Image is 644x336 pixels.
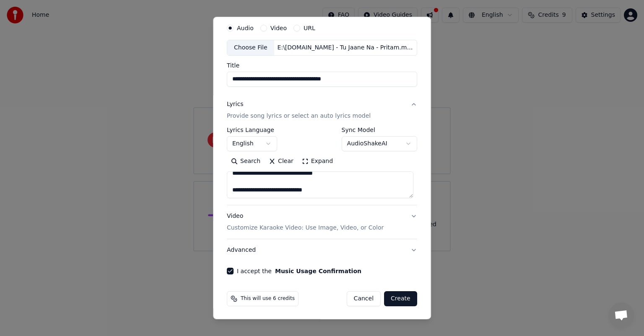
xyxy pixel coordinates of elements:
div: Lyrics [227,100,243,109]
span: This will use 6 credits [241,295,295,302]
div: LyricsProvide song lyrics or select an auto lyrics model [227,127,417,205]
div: Choose File [227,40,274,55]
button: LyricsProvide song lyrics or select an auto lyrics model [227,93,417,127]
p: Customize Karaoke Video: Use Image, Video, or Color [227,224,384,232]
div: Video [227,212,384,232]
label: I accept the [237,268,361,274]
p: Provide song lyrics or select an auto lyrics model [227,112,371,120]
button: Advanced [227,239,417,261]
button: I accept the [275,268,361,274]
label: Audio [237,25,254,31]
label: URL [304,25,315,31]
label: Lyrics Language [227,127,277,133]
button: Create [384,291,417,306]
button: Cancel [347,291,381,306]
label: Title [227,62,417,68]
button: Clear [265,155,298,168]
label: Sync Model [342,127,417,133]
button: Search [227,155,265,168]
div: E:\[DOMAIN_NAME] - Tu Jaane Na - Pritam.mp3 [274,44,417,52]
button: VideoCustomize Karaoke Video: Use Image, Video, or Color [227,205,417,239]
label: Video [270,25,287,31]
button: Expand [298,155,337,168]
